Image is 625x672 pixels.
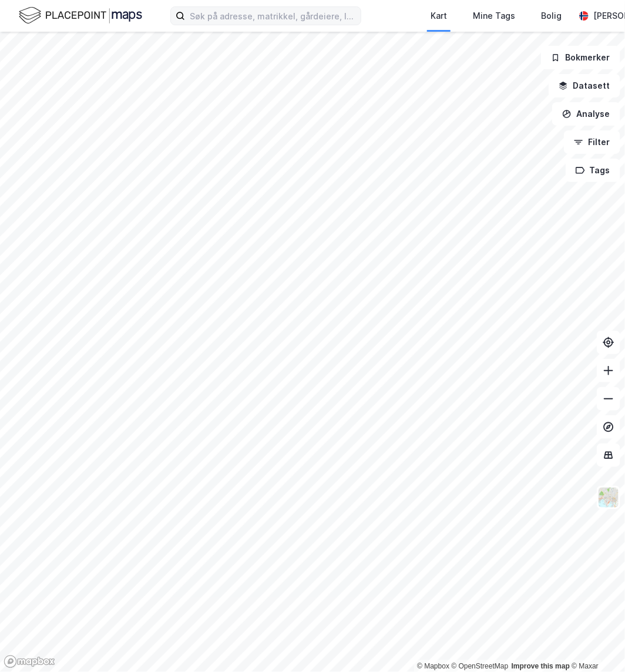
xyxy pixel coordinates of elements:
img: logo.f888ab2527a4732fd821a326f86c7f29.svg [19,5,142,26]
div: Kontrollprogram for chat [566,616,625,672]
button: Filter [564,130,620,154]
img: Z [597,486,620,509]
button: Analyse [552,102,620,126]
a: Mapbox homepage [4,655,55,668]
div: Kart [431,9,447,23]
button: Bokmerker [541,46,620,69]
iframe: Chat Widget [566,616,625,672]
button: Datasett [549,74,620,98]
div: Mine Tags [473,9,515,23]
a: Mapbox [417,662,449,670]
button: Tags [566,159,620,182]
input: Søk på adresse, matrikkel, gårdeiere, leietakere eller personer [185,7,361,25]
div: Bolig [541,9,562,23]
a: OpenStreetMap [452,662,509,670]
a: Improve this map [512,662,570,670]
